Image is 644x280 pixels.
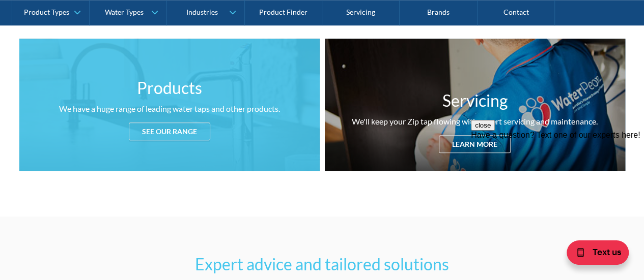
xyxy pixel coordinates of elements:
div: Water Types [105,8,144,17]
iframe: podium webchat widget prompt [471,120,644,242]
div: Industries [186,8,217,17]
div: See our range [129,122,210,140]
a: ProductsWe have a huge range of leading water taps and other products.See our range [19,39,320,171]
div: We'll keep your Zip tap flowing with expert servicing and maintenance. [352,115,598,128]
h3: Products [137,76,202,100]
h3: Servicing [442,88,508,113]
div: Product Types [24,8,69,17]
iframe: podium webchat widget bubble [542,229,644,280]
a: ServicingWe'll keep your Zip tap flowing with expert servicing and maintenance.Learn more [325,39,625,171]
div: We have a huge range of leading water taps and other products. [59,103,280,115]
h3: Expert advice and tailored solutions [22,252,623,276]
div: Learn more [439,135,511,153]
